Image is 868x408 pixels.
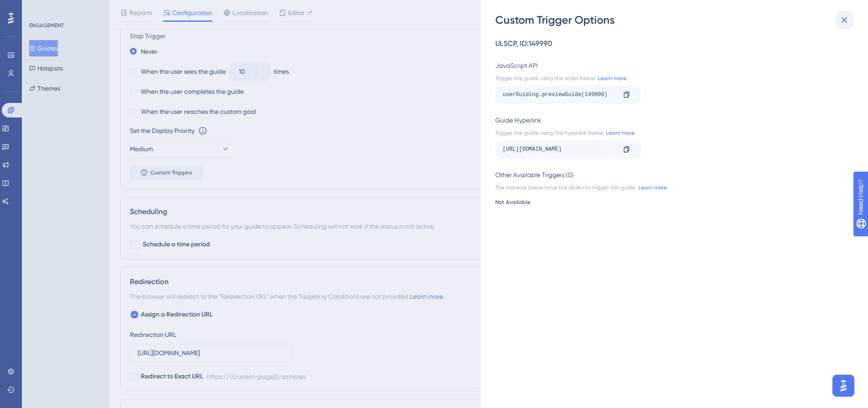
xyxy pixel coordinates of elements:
a: Learn more [637,184,667,191]
a: Learn more [604,129,635,137]
div: Trigger the guide using the hyperlink below. [495,129,848,137]
div: userGuiding.previewGuide(149990) [503,87,616,102]
iframe: UserGuiding AI Assistant Launcher [830,372,857,399]
div: Guide Hyperlink [495,115,848,126]
div: Trigger the guide using the script below. [495,75,848,82]
div: [URL][DOMAIN_NAME] [503,142,616,157]
span: Need Help? [21,2,57,13]
div: JavaScript API [495,60,848,71]
div: The material below have the ability to trigger this guide. [495,184,848,191]
div: Other Available Triggers (0) [495,169,848,180]
a: Learn more [596,75,627,82]
div: Not Available [495,199,848,206]
div: Custom Trigger Options [495,13,855,27]
div: ULSCP , ID: 149990 [495,38,848,49]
